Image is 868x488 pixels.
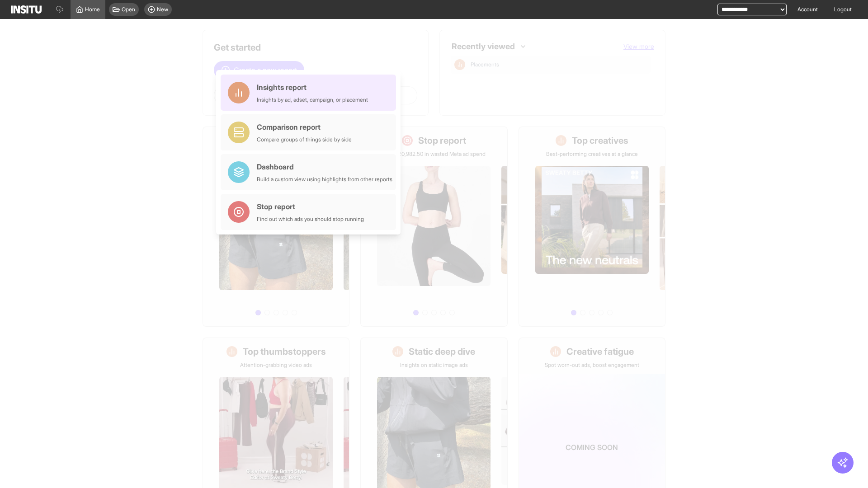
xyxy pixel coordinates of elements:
[257,136,352,143] div: Compare groups of things side by side
[257,96,368,103] div: Insights by ad, adset, campaign, or placement
[257,216,364,223] div: Find out which ads you should stop running
[122,6,135,13] span: Open
[11,5,42,14] img: Logo
[257,82,368,93] div: Insights report
[257,161,392,172] div: Dashboard
[157,6,168,13] span: New
[257,176,392,183] div: Build a custom view using highlights from other reports
[85,6,100,13] span: Home
[257,122,352,132] div: Comparison report
[257,201,364,212] div: Stop report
